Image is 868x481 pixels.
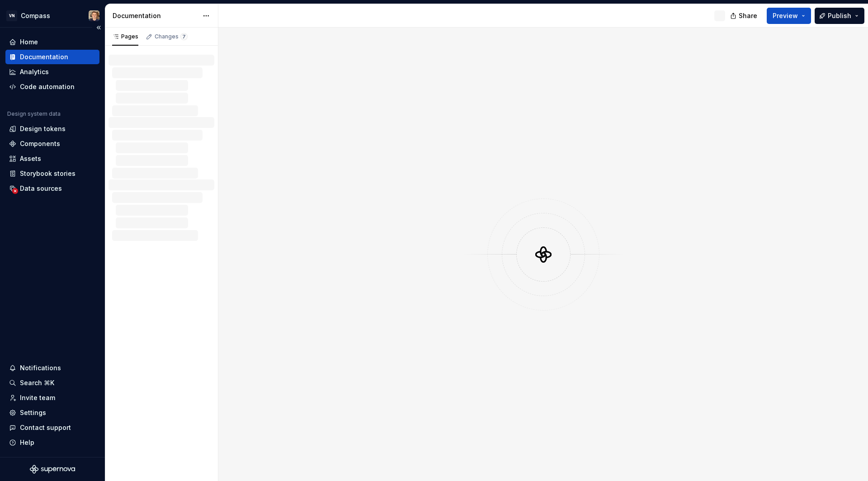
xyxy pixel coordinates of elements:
div: Analytics [20,67,49,76]
button: Contact support [5,420,99,435]
div: Components [20,139,60,148]
div: Pages [112,33,138,40]
div: Compass [21,11,50,20]
button: VNCompassUgo Jauffret [2,6,103,25]
a: Design tokens [5,122,99,136]
div: Design tokens [20,124,66,133]
div: Search ⌘K [20,378,54,387]
div: Settings [20,408,46,417]
div: Notifications [20,363,61,373]
span: Share [739,11,757,20]
button: Search ⌘K [5,376,99,390]
img: Ugo Jauffret [89,10,99,21]
div: Assets [20,154,41,163]
div: Contact support [20,423,71,432]
a: Components [5,137,99,151]
button: Share [726,8,763,24]
a: Storybook stories [5,166,99,181]
a: Analytics [5,65,99,79]
div: Data sources [20,184,62,193]
div: Design system data [7,110,61,118]
span: Publish [828,11,851,20]
div: Invite team [20,393,55,402]
a: Settings [5,406,99,420]
a: Documentation [5,50,99,64]
a: Assets [5,151,99,166]
svg: Supernova Logo [30,465,75,474]
button: Preview [767,8,811,24]
div: Documentation [20,52,68,61]
div: Help [20,438,34,447]
div: Code automation [20,82,75,91]
a: Invite team [5,391,99,405]
div: VN [6,10,17,21]
a: Data sources [5,181,99,196]
div: Home [20,38,38,47]
a: Home [5,35,99,49]
button: Publish [815,8,864,24]
div: Changes [155,33,188,40]
span: Preview [773,11,798,20]
div: Storybook stories [20,169,75,178]
span: 7 [180,33,188,40]
button: Collapse sidebar [92,21,105,34]
button: Notifications [5,361,99,375]
div: Documentation [113,11,198,20]
button: Help [5,435,99,450]
a: Code automation [5,80,99,94]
